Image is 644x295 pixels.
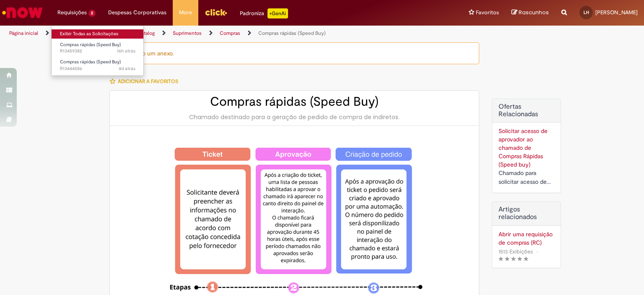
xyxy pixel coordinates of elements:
[1,4,44,21] img: ServiceNow
[499,103,554,118] h2: Ofertas Relacionadas
[60,59,121,65] span: Compras rápidas (Speed Buy)
[119,65,135,72] time: 25/08/2025 14:28:56
[52,57,144,73] a: Aberto R13444586 : Compras rápidas (Speed Buy)
[499,248,533,255] span: 1513 Exibições
[118,78,178,85] span: Adicionar a Favoritos
[51,25,144,76] ul: Requisições
[60,48,135,55] span: R13459382
[584,10,589,15] span: LH
[499,127,548,168] a: Solicitar acesso de aprovador ao chamado de Compras Rápidas (Speed buy)
[205,6,227,18] img: click_logo_yellow_360x200.png
[220,30,240,37] a: Compras
[519,8,549,16] span: Rascunhos
[240,8,288,18] div: Padroniza
[117,48,135,54] time: 28/08/2025 17:01:28
[109,42,479,64] div: Obrigatório um anexo.
[88,10,96,17] span: 2
[499,230,554,247] a: Abrir uma requisição de compras (RC)
[476,8,499,17] span: Favoritos
[118,113,470,121] div: Chamado destinado para a geração de pedido de compra de indiretos.
[108,8,166,17] span: Despesas Corporativas
[60,65,135,72] span: R13444586
[512,9,549,17] a: Rascunhos
[52,40,144,56] a: Aberto R13459382 : Compras rápidas (Speed Buy)
[267,8,288,18] p: +GenAi
[109,73,183,90] button: Adicionar a Favoritos
[499,169,554,186] div: Chamado para solicitar acesso de aprovador ao ticket de Speed buy
[9,30,38,37] a: Página inicial
[57,8,87,17] span: Requisições
[173,30,202,37] a: Suprimentos
[499,206,554,221] h3: Artigos relacionados
[60,42,121,48] span: Compras rápidas (Speed Buy)
[535,246,540,257] span: •
[6,26,423,41] ul: Trilhas de página
[117,48,135,54] span: 16h atrás
[119,65,135,72] span: 4d atrás
[258,30,326,37] a: Compras rápidas (Speed Buy)
[179,8,192,17] span: More
[52,29,144,39] a: Exibir Todas as Solicitações
[118,95,470,109] h2: Compras rápidas (Speed Buy)
[595,9,638,16] span: [PERSON_NAME]
[492,99,561,193] div: Ofertas Relacionadas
